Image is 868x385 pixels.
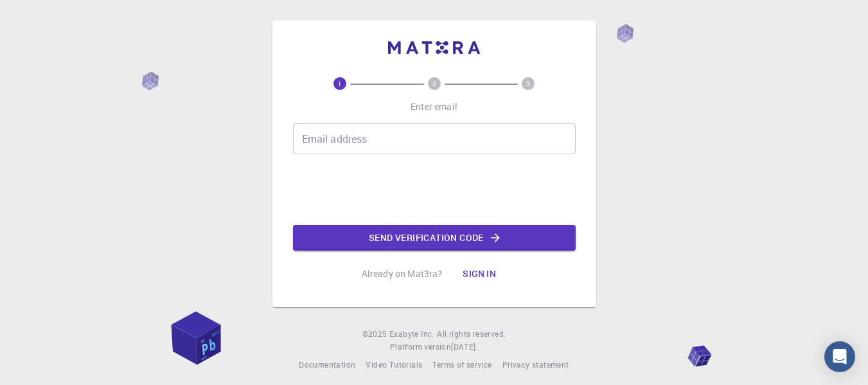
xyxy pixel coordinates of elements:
[502,359,569,370] span: Privacy statement
[437,328,506,341] span: All rights reserved.
[390,341,451,354] span: Platform version
[432,359,492,372] a: Terms of service
[452,261,506,287] button: Sign in
[299,359,355,370] span: Documentation
[362,328,389,341] span: © 2025
[389,328,434,341] a: Exabyte Inc.
[432,79,436,88] text: 2
[362,267,443,280] p: Already on Mat3ra?
[338,79,342,88] text: 1
[299,359,355,372] a: Documentation
[293,225,576,251] button: Send verification code
[366,359,422,372] a: Video Tutorials
[411,100,457,113] p: Enter email
[451,341,478,352] span: [DATE] .
[824,341,855,372] div: Open Intercom Messenger
[451,341,478,354] a: [DATE].
[526,79,530,88] text: 3
[502,359,569,372] a: Privacy statement
[389,328,434,339] span: Exabyte Inc.
[366,359,422,370] span: Video Tutorials
[432,359,492,370] span: Terms of service
[337,165,532,215] iframe: reCAPTCHA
